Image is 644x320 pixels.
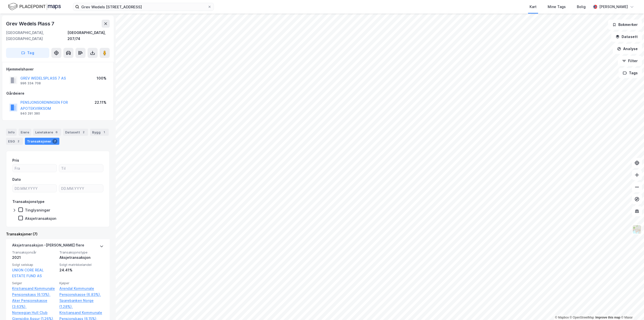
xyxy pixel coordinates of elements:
a: UNION CORE REAL ESTATE FUND AS [12,268,44,278]
img: logo.f888ab2527a4732fd821a326f86c7f29.svg [8,2,61,11]
a: Mapbox [555,316,569,319]
div: Eiere [19,129,31,136]
div: 22.11% [95,99,106,105]
input: Søk på adresse, matrikkel, gårdeiere, leietakere eller personer [79,3,208,11]
button: Filter [618,56,642,66]
button: Analyse [613,44,642,54]
div: 24.41% [59,267,104,273]
div: Info [6,129,17,136]
div: 940 291 380 [20,112,40,116]
button: Tag [6,48,49,58]
div: 7 [52,139,57,144]
a: Improve this map [595,316,620,319]
input: Fra [13,164,57,172]
span: Selger [12,281,56,285]
span: Solgt matrikkelandel [59,263,104,267]
button: Datasett [611,32,642,42]
div: Datasett [63,129,88,136]
div: Tinglysninger [25,208,50,212]
div: Grev Wedels Plass 7 [6,20,55,28]
img: Z [632,225,642,234]
div: Aksjetransaksjon [25,216,56,221]
div: Pris [12,157,19,163]
input: DD.MM.YYYY [13,185,57,192]
div: 2 [16,139,21,144]
div: Dato [12,176,21,183]
span: Solgt selskap [12,263,56,267]
div: 2 [81,130,86,135]
div: Aksjetransaksjon [59,255,104,261]
span: Transaksjonstype [59,250,104,255]
div: [PERSON_NAME] [599,4,628,10]
div: Transaksjoner (7) [6,231,110,237]
input: DD.MM.YYYY [59,185,103,192]
div: Bolig [577,4,586,10]
div: 2021 [12,255,56,261]
div: Leietakere [33,129,61,136]
button: Bokmerker [608,20,642,30]
span: Transaksjonsår [12,250,56,255]
span: Kjøper [59,281,104,285]
div: 1 [102,130,107,135]
div: Aksjetransaksjon - [PERSON_NAME] flere [12,242,84,250]
a: Aker Pensjonskasse (3.63%), [12,298,56,310]
div: Transaksjoner [25,138,59,145]
div: Mine Tags [548,4,566,10]
div: [GEOGRAPHIC_DATA], [GEOGRAPHIC_DATA] [6,30,67,42]
div: Kart [530,4,537,10]
a: Kristiansand Kommunale Pensjonskass (6.13%), [12,286,56,298]
div: 100% [97,75,106,81]
iframe: Chat Widget [619,296,644,320]
div: Transaksjonstype [12,199,45,205]
a: Sparebanken Norge (1.28%), [59,298,104,310]
div: 6 [54,130,59,135]
input: Til [59,164,103,172]
div: 996 334 708 [20,81,41,85]
a: OpenStreetMap [570,316,594,319]
div: [GEOGRAPHIC_DATA], 207/74 [67,30,110,42]
button: Tags [619,68,642,78]
div: Gårdeiere [6,90,109,96]
div: ESG [6,138,23,145]
a: Arendal Kommunale Pensjonskasse (6.83%), [59,286,104,298]
div: Bygg [90,129,109,136]
div: Hjemmelshaver [6,66,109,72]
